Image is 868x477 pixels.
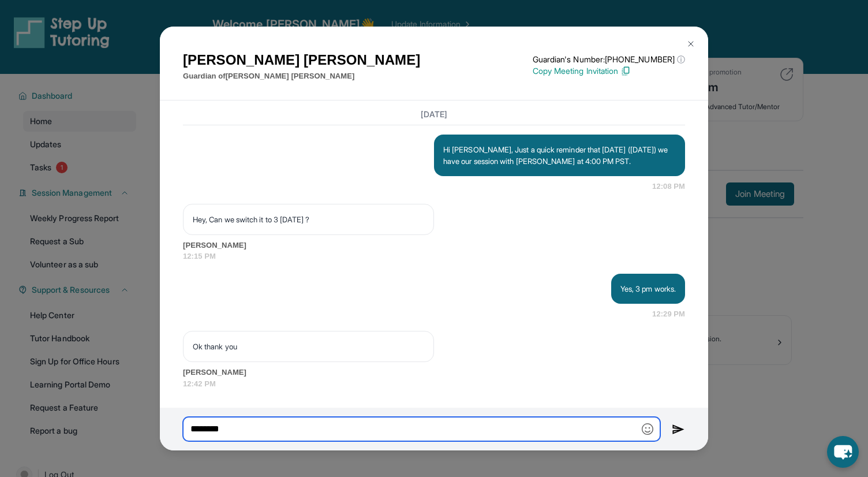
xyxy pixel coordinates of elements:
[652,308,685,320] span: 12:29 PM
[193,341,424,352] p: Ok thank you
[652,181,685,192] span: 12:08 PM
[193,214,424,225] p: Hey, Can we switch it to 3 [DATE] ?
[533,54,685,65] p: Guardian's Number: [PHONE_NUMBER]
[183,251,685,262] span: 12:15 PM
[443,144,676,167] p: Hi [PERSON_NAME], Just a quick reminder that [DATE] ([DATE]) we have our session with [PERSON_NAM...
[642,423,653,435] img: Emoji
[183,109,685,120] h3: [DATE]
[183,240,685,251] span: [PERSON_NAME]
[183,50,420,70] h1: [PERSON_NAME] [PERSON_NAME]
[686,39,695,49] img: Close Icon
[620,66,631,76] img: Copy Icon
[827,436,859,468] button: chat-button
[183,378,685,390] span: 12:42 PM
[533,65,685,77] p: Copy Meeting Invitation
[183,70,420,82] p: Guardian of [PERSON_NAME] [PERSON_NAME]
[183,367,685,378] span: [PERSON_NAME]
[677,54,685,65] span: ⓘ
[672,423,685,437] img: Send icon
[620,283,676,295] p: Yes, 3 pm works.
